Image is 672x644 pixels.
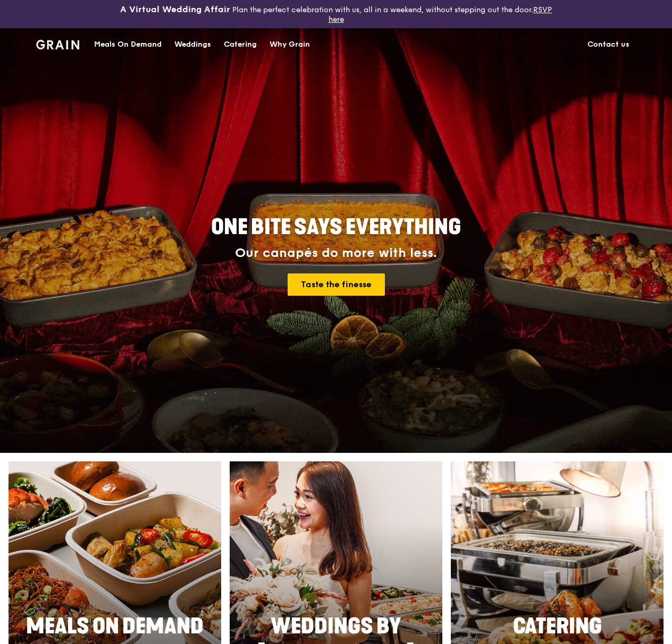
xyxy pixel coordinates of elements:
[581,29,636,61] a: Contact us
[120,4,230,15] h3: A Virtual Wedding Affair
[329,5,552,24] a: RSVP here
[36,28,79,59] a: GrainGrain
[211,214,461,240] span: ONE BITE SAYS EVERYTHING
[224,29,257,61] div: Catering
[270,29,310,61] div: Why Grain
[288,273,385,296] a: Taste the finesse
[112,4,560,24] div: Plan the perfect celebration with us, all in a weekend, without stepping out the door.
[36,40,79,49] img: Grain
[26,614,204,639] span: Meals On Demand
[168,29,217,61] a: Weddings
[174,29,211,61] div: Weddings
[217,29,263,61] a: Catering
[263,29,316,61] a: Why Grain
[513,614,602,639] span: Catering
[94,29,162,61] div: Meals On Demand
[145,246,527,261] div: Our canapés do more with less.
